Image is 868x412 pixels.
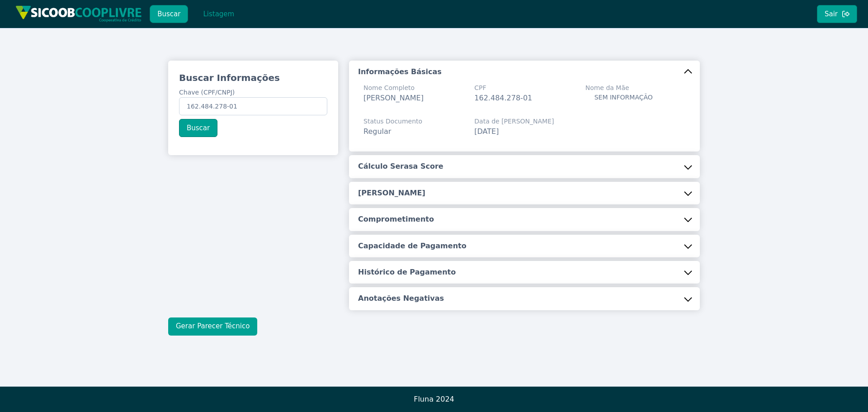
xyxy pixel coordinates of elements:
[349,261,700,284] button: Histórico de Pagamento
[358,294,444,303] h5: Anotações Negativas
[179,89,235,96] span: Chave (CPF/CNPJ)
[349,182,700,204] button: [PERSON_NAME]
[358,267,456,277] h5: Histórico de Pagamento
[474,94,532,102] span: 162.484.278-01
[179,71,327,84] h3: Buscar Informações
[363,127,391,136] span: Regular
[363,117,422,126] span: Status Documento
[358,241,467,251] h5: Capacidade de Pagamento
[358,188,425,198] h5: [PERSON_NAME]
[179,97,327,115] input: Chave (CPF/CNPJ)
[150,5,188,23] button: Buscar
[15,5,142,22] img: img/sicoob_cooplivre.png
[349,235,700,257] button: Capacidade de Pagamento
[585,83,662,93] span: Nome da Mãe
[594,94,653,101] span: SEM INFORMAÇÃO
[363,83,424,93] span: Nome Completo
[168,317,257,336] button: Gerar Parecer Técnico
[179,119,217,137] button: Buscar
[474,83,532,93] span: CPF
[363,94,424,102] span: [PERSON_NAME]
[358,161,443,171] h5: Cálculo Serasa Score
[349,208,700,231] button: Comprometimento
[349,287,700,310] button: Anotações Negativas
[358,214,434,224] h5: Comprometimento
[817,5,857,23] button: Sair
[358,67,442,77] h5: Informações Básicas
[474,117,554,126] span: Data de [PERSON_NAME]
[349,61,700,83] button: Informações Básicas
[349,155,700,178] button: Cálculo Serasa Score
[414,395,454,403] span: Fluna 2024
[474,127,499,136] span: [DATE]
[195,5,242,23] button: Listagem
